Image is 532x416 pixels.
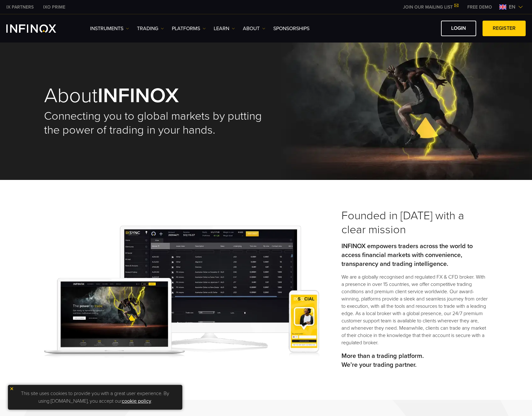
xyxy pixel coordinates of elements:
[341,274,488,347] p: We are a globally recognised and regulated FX & CFD broker. With a presence in over 15 countries,...
[273,25,309,32] a: SPONSORSHIPS
[11,388,179,406] p: This site uses cookies to provide you with a great user experience. By using [DOMAIN_NAME], you a...
[341,352,488,369] p: More than a trading platform. We’re your trading partner.
[398,4,463,10] a: JOIN OUR MAILING LIST
[506,3,518,11] span: en
[463,4,497,10] a: INFINOX MENU
[341,209,488,237] h3: Founded in [DATE] with a clear mission
[243,25,265,32] a: ABOUT
[341,242,488,268] p: INFINOX empowers traders across the world to access financial markets with convenience, transpare...
[172,25,206,32] a: PLATFORMS
[483,21,526,36] a: REGISTER
[2,4,38,10] a: INFINOX
[441,21,476,36] a: LOGIN
[98,83,179,108] strong: INFINOX
[137,25,164,32] a: TRADING
[122,398,151,404] a: cookie policy
[90,25,129,32] a: Instruments
[214,25,235,32] a: Learn
[6,24,71,33] a: INFINOX Logo
[10,386,14,391] img: yellow close icon
[44,85,266,106] h1: About
[44,109,266,137] h2: Connecting you to global markets by putting the power of trading in your hands.
[38,4,70,10] a: INFINOX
